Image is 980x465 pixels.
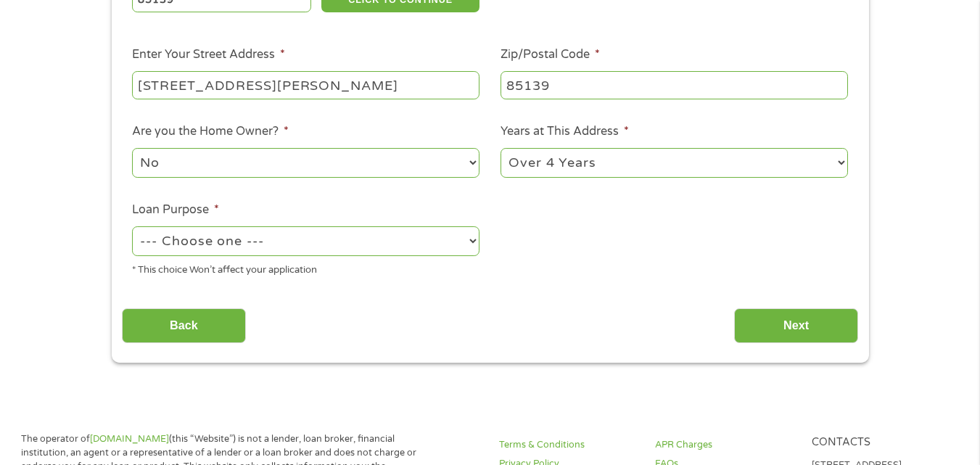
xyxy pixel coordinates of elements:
label: Are you the Home Owner? [132,124,289,139]
input: 1 Main Street [132,71,479,99]
h4: Contacts [812,436,950,450]
label: Loan Purpose [132,202,219,218]
input: Next [734,308,858,344]
div: * This choice Won’t affect your application [132,258,479,278]
a: [DOMAIN_NAME] [90,433,169,445]
label: Zip/Postal Code [501,47,600,62]
input: Back [122,308,246,344]
label: Years at This Address [501,124,629,139]
label: Enter Your Street Address [132,47,285,62]
a: APR Charges [655,438,794,452]
a: Terms & Conditions [499,438,638,452]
